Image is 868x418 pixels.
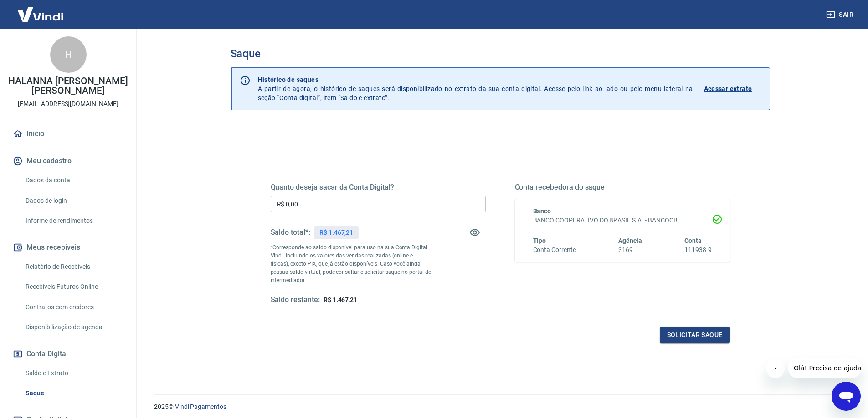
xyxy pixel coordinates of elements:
h5: Quanto deseja sacar da Conta Digital? [271,183,486,192]
button: Conta Digital [11,344,125,364]
a: Saldo e Extrato [22,364,125,383]
h3: Saque [231,47,770,60]
h6: 3169 [618,245,642,255]
a: Acessar extrato [704,75,762,102]
a: Dados de login [22,191,125,210]
a: Informe de rendimentos [22,212,125,230]
button: Meus recebíveis [11,237,125,257]
h5: Conta recebedora do saque [515,183,730,192]
span: Conta [684,237,702,244]
button: Solicitar saque [660,327,730,343]
h6: Conta Corrente [533,245,576,255]
a: Início [11,124,125,144]
span: Banco [533,207,551,215]
a: Vindi Pagamentos [175,403,226,410]
h6: 111938-9 [684,245,712,255]
a: Dados da conta [22,171,125,190]
iframe: Close message [766,360,785,378]
p: Histórico de saques [258,75,693,84]
a: Contratos com credores [22,298,125,317]
h6: BANCO COOPERATIVO DO BRASIL S.A. - BANCOOB [533,216,712,225]
a: Recebíveis Futuros Online [22,277,125,296]
p: Acessar extrato [704,84,752,93]
img: Vindi [11,0,70,28]
button: Sair [824,6,857,23]
a: Saque [22,384,125,403]
p: [EMAIL_ADDRESS][DOMAIN_NAME] [18,99,118,109]
a: Relatório de Recebíveis [22,257,125,276]
span: Agência [618,237,642,244]
p: 2025 © [154,402,846,412]
span: R$ 1.467,21 [324,296,357,303]
p: HALANNA [PERSON_NAME] [PERSON_NAME] [7,76,129,96]
span: Olá! Precisa de ajuda? [5,6,77,14]
a: Disponibilização de agenda [22,318,125,337]
p: A partir de agora, o histórico de saques será disponibilizado no extrato da sua conta digital. Ac... [258,75,693,102]
h5: Saldo total*: [271,228,310,237]
button: Meu cadastro [11,151,125,171]
div: H [50,36,87,73]
p: *Corresponde ao saldo disponível para uso na sua Conta Digital Vindi. Incluindo os valores das ve... [271,243,432,284]
p: R$ 1.467,21 [319,228,353,237]
span: Tipo [533,237,546,244]
h5: Saldo restante: [271,295,320,305]
iframe: Message from company [788,358,861,378]
iframe: Button to launch messaging window [832,382,861,411]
